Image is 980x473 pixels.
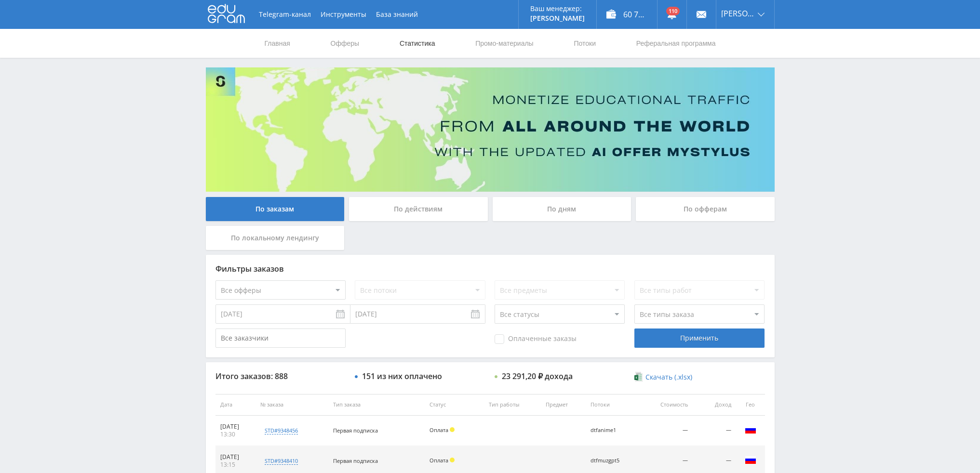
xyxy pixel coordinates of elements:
[264,29,291,58] a: Главная
[215,328,346,348] input: Все заказчики
[634,328,765,348] div: Применить
[430,457,448,464] span: Оплата
[635,29,717,58] a: Реферальная программа
[645,373,692,381] span: Скачать (.xlsx)
[502,372,573,381] div: 23 291,20 ₽ дохода
[591,458,634,464] div: dtfmuzgpt5
[484,394,540,416] th: Тип работы
[640,394,693,416] th: Стоимость
[586,394,640,416] th: Потоки
[591,427,634,434] div: dtfanime1
[255,394,328,416] th: № заказа
[330,29,361,58] a: Офферы
[636,197,775,221] div: По офферам
[215,394,255,416] th: Дата
[450,458,455,462] span: Холд
[541,394,586,416] th: Предмет
[215,264,765,273] div: Фильтры заказов
[450,427,455,432] span: Холд
[530,14,585,22] p: [PERSON_NAME]
[721,10,755,17] span: [PERSON_NAME]
[493,197,631,221] div: По дням
[634,372,692,382] a: Скачать (.xlsx)
[220,431,251,438] div: 13:30
[634,372,643,381] img: xlsx
[328,394,425,416] th: Тип заказа
[745,424,756,435] img: rus.png
[640,416,693,446] td: —
[425,394,484,416] th: Статус
[333,427,378,434] span: Первая подписка
[693,394,736,416] th: Доход
[495,334,577,344] span: Оплаченные заказы
[333,457,378,464] span: Первая подписка
[530,5,585,13] p: Ваш менеджер:
[206,197,345,221] div: По заказам
[573,29,597,58] a: Потоки
[736,394,765,416] th: Гео
[265,427,298,434] div: std#9348456
[206,67,775,192] img: Banner
[399,29,436,58] a: Статистика
[745,454,756,466] img: rus.png
[693,416,736,446] td: —
[349,197,488,221] div: По действиям
[265,457,298,465] div: std#9348410
[206,226,345,250] div: По локальному лендингу
[215,372,346,381] div: Итого заказов: 888
[220,453,251,461] div: [DATE]
[430,426,448,434] span: Оплата
[220,423,251,431] div: [DATE]
[362,372,442,381] div: 151 из них оплачено
[474,29,534,58] a: Промо-материалы
[220,461,251,469] div: 13:15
